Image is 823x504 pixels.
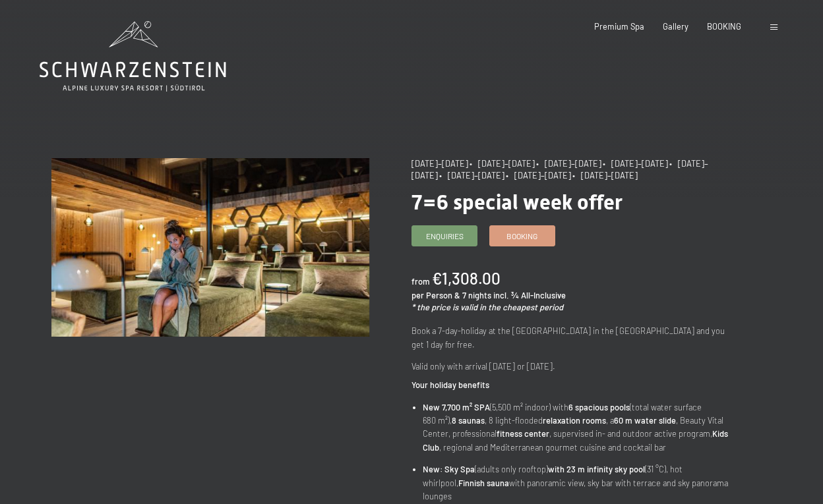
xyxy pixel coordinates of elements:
strong: Finnish sauna [458,478,509,488]
span: • [DATE]–[DATE] [536,158,601,169]
span: • [DATE]–[DATE] [439,170,504,181]
p: Valid only with arrival [DATE] or [DATE]. [411,360,729,373]
a: Premium Spa [594,21,644,32]
strong: 60 m water slide [614,415,676,426]
span: 7 nights [462,290,491,300]
li: (adults only rooftop) (31 °C), hot whirlpool, with panoramic view, sky bar with terrace and sky p... [423,462,729,503]
strong: relaxation rooms [543,415,606,426]
span: Enquiries [426,231,464,242]
img: 7=6 særligt ugetilbud [51,158,369,337]
span: • [DATE]–[DATE] [506,170,571,181]
strong: with 23 m infinity sky pool [548,464,645,474]
a: Enquiries [412,226,477,246]
span: • [DATE]–[DATE] [603,158,668,169]
strong: fitness center [497,428,549,439]
strong: 6 spacious pools [568,402,630,412]
strong: New 7,700 m² SPA [423,402,490,412]
strong: Your holiday benefits [411,379,489,390]
span: per Person & [411,290,460,300]
b: €1,308.00 [432,269,501,288]
a: Booking [490,226,555,246]
strong: 8 saunas [452,415,485,426]
span: • [DATE]–[DATE] [411,158,708,181]
a: Gallery [663,21,688,32]
span: from [411,276,430,287]
span: 7=6 special week offer [411,190,623,215]
a: BOOKING [707,21,741,32]
li: (5,500 m² indoor) with (total water surface 680 m²), , 8 light-flooded , a , Beauty Vital Center,... [423,401,729,455]
span: • [DATE]–[DATE] [572,170,638,181]
strong: Kids Club [423,428,728,452]
span: • [DATE]–[DATE] [470,158,535,169]
strong: New: Sky Spa [423,464,475,474]
span: incl. ¾ All-Inclusive [493,290,566,300]
span: Booking [506,231,537,242]
span: [DATE]–[DATE] [411,158,468,169]
p: Book a 7-day-holiday at the [GEOGRAPHIC_DATA] in the [GEOGRAPHIC_DATA] and you get 1 day for free. [411,324,729,351]
em: * the price is valid in the cheapest period [411,302,563,312]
